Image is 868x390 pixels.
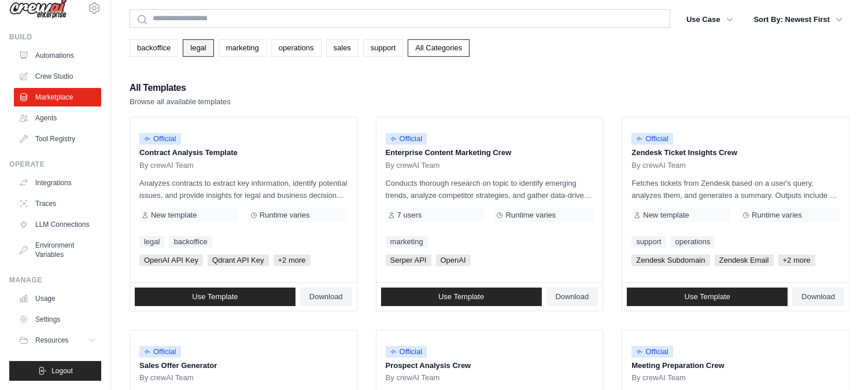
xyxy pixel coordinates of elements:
[139,147,348,159] p: Contract Analysis Template
[386,346,427,358] span: Official
[685,292,730,301] span: Use Template
[631,133,673,145] span: Official
[778,255,815,266] span: +2 more
[9,361,101,381] button: Logout
[752,211,802,220] span: Runtime varies
[747,9,849,30] button: Sort By: Newest First
[386,161,440,170] span: By crewAI Team
[139,360,348,371] p: Sales Offer Generator
[386,360,594,371] p: Prospect Analysis Crew
[546,288,599,306] a: Download
[14,236,101,264] a: Environment Variables
[679,9,740,30] button: Use Case
[671,236,715,248] a: operations
[14,88,101,106] a: Marketplace
[139,177,348,201] p: Analyzes contracts to extract key information, identify potential issues, and provide insights fo...
[14,46,101,65] a: Automations
[386,133,427,145] span: Official
[139,236,164,248] a: legal
[192,292,238,301] span: Use Template
[631,255,710,266] span: Zendesk Subdomain
[35,336,68,345] span: Resources
[408,39,470,57] a: All Categories
[208,255,269,266] span: Qdrant API Key
[14,174,101,192] a: Integrations
[386,255,431,266] span: Serper API
[139,373,194,382] span: By crewAI Team
[130,80,231,96] h2: All Templates
[274,255,311,266] span: +2 more
[397,211,422,220] span: 7 users
[631,147,840,159] p: Zendesk Ticket Insights Crew
[309,292,343,301] span: Download
[556,292,589,301] span: Download
[9,32,101,42] div: Build
[14,331,101,349] button: Resources
[386,147,594,159] p: Enterprise Content Marketing Crew
[14,67,101,86] a: Crew Studio
[631,373,686,382] span: By crewAI Team
[271,39,322,57] a: operations
[438,292,484,301] span: Use Template
[300,288,352,306] a: Download
[715,255,774,266] span: Zendesk Email
[631,177,840,201] p: Fetches tickets from Zendesk based on a user's query, analyzes them, and generates a summary. Out...
[631,236,666,248] a: support
[386,177,594,201] p: Conducts thorough research on topic to identify emerging trends, analyze competitor strategies, a...
[51,366,73,376] span: Logout
[9,160,101,169] div: Operate
[169,236,212,248] a: backoffice
[139,255,203,266] span: OpenAI API Key
[260,211,310,220] span: Runtime varies
[505,211,556,220] span: Runtime varies
[436,255,471,266] span: OpenAI
[139,133,181,145] span: Official
[139,346,181,358] span: Official
[386,236,428,248] a: marketing
[631,161,686,170] span: By crewAI Team
[151,211,197,220] span: New template
[643,211,689,220] span: New template
[139,161,194,170] span: By crewAI Team
[14,289,101,308] a: Usage
[183,39,213,57] a: legal
[14,194,101,213] a: Traces
[326,39,359,57] a: sales
[631,346,673,358] span: Official
[14,109,101,127] a: Agents
[14,130,101,148] a: Tool Registry
[627,288,788,306] a: Use Template
[792,288,844,306] a: Download
[14,310,101,329] a: Settings
[363,39,403,57] a: support
[631,360,840,371] p: Meeting Preparation Crew
[130,96,231,108] p: Browse all available templates
[9,275,101,285] div: Manage
[386,373,440,382] span: By crewAI Team
[219,39,267,57] a: marketing
[130,39,178,57] a: backoffice
[381,288,542,306] a: Use Template
[801,292,835,301] span: Download
[135,288,296,306] a: Use Template
[14,215,101,234] a: LLM Connections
